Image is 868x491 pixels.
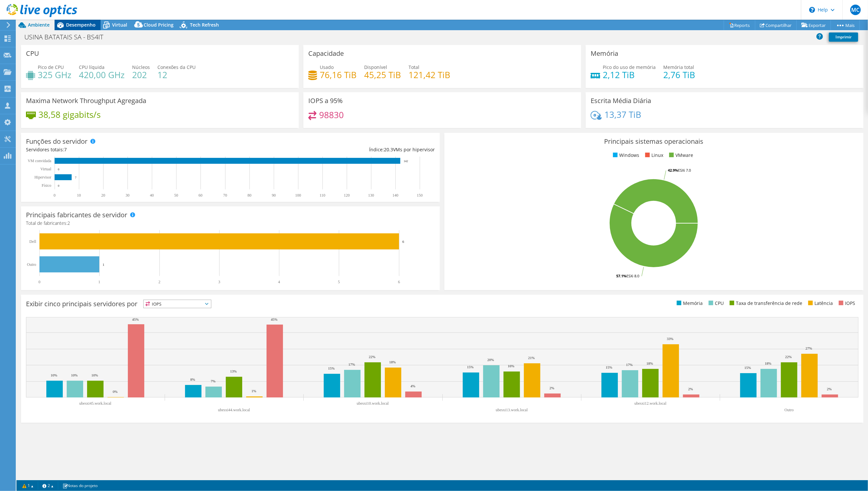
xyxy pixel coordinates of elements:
text: 10% [71,373,78,377]
span: CPU líquida [79,64,105,70]
text: 50 [174,193,178,198]
h3: Maxima Network Throughput Agregada [26,97,146,104]
a: Exportar [796,20,831,30]
li: Windows [611,152,639,159]
text: 4% [411,384,415,388]
text: 15% [467,365,474,369]
a: Imprimir [829,32,858,42]
tspan: ESXi 7.0 [678,168,691,173]
text: 0 [58,168,59,171]
li: Linux [644,152,663,159]
text: 16% [508,364,514,368]
text: 45% [132,317,139,321]
text: 18% [646,361,653,365]
text: Outro [785,408,794,412]
text: 0 [38,280,40,284]
text: 13% [230,369,237,373]
text: 80 [247,193,251,198]
text: 70 [223,193,227,198]
text: 20 [101,193,105,198]
text: ubesxi10.work.local [357,401,389,406]
text: 5 [338,280,340,284]
h4: Total de fabricantes: [26,220,435,227]
h4: 202 [132,71,150,78]
h3: CPU [26,50,39,57]
text: 100 [295,193,301,198]
li: Latência [807,300,833,307]
span: Pico do uso de memória [603,64,656,70]
text: 15% [606,365,612,369]
text: 2% [550,386,554,390]
h3: IOPS a 95% [308,97,343,104]
span: 20.3 [384,146,393,153]
span: Desempenho [66,22,96,28]
text: VM convidada [28,159,51,163]
a: Notas do projeto [58,481,102,490]
a: Compartilhar [755,20,797,30]
tspan: Físico [42,183,51,188]
h4: 121,42 TiB [409,71,450,78]
text: Dell [29,239,36,244]
text: 1% [251,389,256,393]
text: 130 [368,193,374,198]
li: Taxa de transferência de rede [728,300,802,307]
text: 6 [398,280,400,284]
span: Ambiente [28,22,50,28]
text: 30 [126,193,129,198]
text: 17% [348,362,355,366]
tspan: 42.9% [668,168,678,173]
text: 8% [190,377,195,381]
h4: 2,76 TiB [663,71,695,78]
h4: 420,00 GHz [79,71,125,78]
tspan: 57.1% [616,273,626,278]
a: Mais [831,20,860,30]
text: 1 [103,263,105,267]
text: Hipervisor [35,175,51,180]
text: 7% [211,379,216,383]
text: 0 [58,184,59,187]
text: 45% [271,317,277,321]
a: 2 [38,481,58,490]
text: 110 [319,193,325,198]
h4: 325 GHz [38,71,71,78]
text: 22% [785,355,792,359]
span: IOPS [144,300,211,308]
li: Memória [675,300,703,307]
text: 22% [369,355,375,359]
h4: 76,16 TiB [320,71,357,78]
li: IOPS [837,300,855,307]
text: ubesxi45.work.local [79,401,111,406]
span: Tech Refresh [190,22,219,28]
div: Índice: VMs por hipervisor [230,146,435,153]
h3: Memória [591,50,618,57]
text: 2 [158,280,160,284]
span: 7 [64,146,67,153]
text: ubesxi44.work.local [218,408,250,412]
a: Reports [724,20,755,30]
text: 10 [77,193,81,198]
text: 7 [75,176,77,179]
h3: Escrita Média Diária [591,97,651,104]
text: 33% [667,337,673,341]
text: 40 [150,193,154,198]
li: CPU [707,300,724,307]
text: 0% [113,390,118,394]
span: Cloud Pricing [144,22,174,28]
h3: Principais fabricantes de servidor [26,211,127,219]
h4: 12 [157,71,196,78]
text: ubesxi12.work.local [634,401,667,406]
text: 140 [392,193,398,198]
span: Núcleos [132,64,150,70]
text: ubesxi13.work.local [496,408,528,412]
span: MC [850,5,861,15]
text: 10% [51,373,57,377]
text: 3 [218,280,220,284]
tspan: ESXi 8.0 [626,273,639,278]
div: Servidores totais: [26,146,230,153]
text: Outro [27,262,36,267]
text: 2% [688,387,693,391]
h1: USINA BATATAIS SA - BS4IT [21,33,113,41]
text: 17% [626,363,633,367]
h4: 2,12 TiB [603,71,656,78]
svg: \n [809,7,815,13]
